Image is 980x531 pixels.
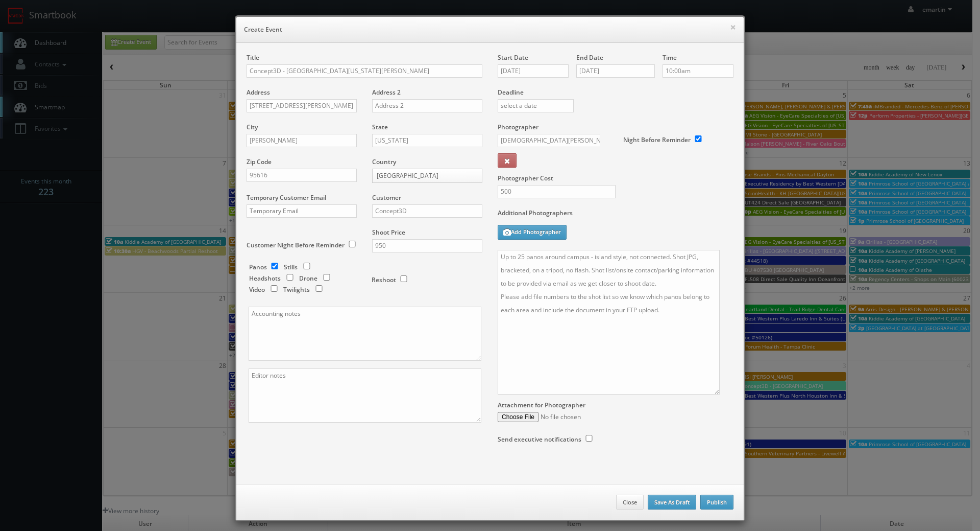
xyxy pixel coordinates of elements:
label: Start Date [498,53,528,62]
input: Select a customer [372,204,482,218]
label: Night Before Reminder [623,135,691,144]
label: Address 2 [372,88,401,97]
span: [GEOGRAPHIC_DATA] [377,169,469,182]
label: Headshots [249,274,281,283]
input: Address 2 [372,99,482,112]
button: Save As Draft [648,495,696,510]
input: select a date [498,99,574,112]
input: Temporary Email [247,204,357,218]
input: Select a state [372,134,482,147]
button: Add Photographer [498,225,567,240]
label: Drone [299,274,317,283]
label: Additional Photographers [498,209,733,222]
input: Zip Code [247,169,357,182]
input: Select a photographer [498,134,600,147]
label: Time [663,53,677,62]
label: Send executive notifications [498,435,581,444]
label: Video [249,285,265,294]
label: Shoot Price [372,228,405,237]
label: Address [247,88,270,97]
button: Close [616,495,644,510]
label: Attachment for Photographer [498,401,585,409]
input: select an end date [576,64,655,78]
label: Twilights [283,285,310,294]
button: Publish [700,495,733,510]
label: Photographer Cost [490,174,741,182]
label: Reshoot [372,275,396,284]
label: Country [372,157,396,166]
button: × [730,24,736,31]
a: [GEOGRAPHIC_DATA] [372,169,482,183]
label: Customer [372,193,401,202]
input: select a date [498,64,569,78]
input: Title [247,64,482,78]
label: Zip Code [247,157,272,166]
label: Deadline [490,88,741,97]
input: Address [247,99,357,112]
label: Photographer [498,123,538,131]
label: Temporary Customer Email [247,193,326,202]
label: Stills [284,263,298,271]
input: City [247,134,357,147]
label: City [247,123,258,131]
label: State [372,123,388,131]
input: Photographer Cost [498,185,616,198]
h6: Create Event [244,25,736,35]
label: Panos [249,263,267,271]
label: End Date [576,53,603,62]
label: Title [247,53,259,62]
input: Shoot Price [372,239,482,252]
label: Customer Night Before Reminder [247,241,345,249]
